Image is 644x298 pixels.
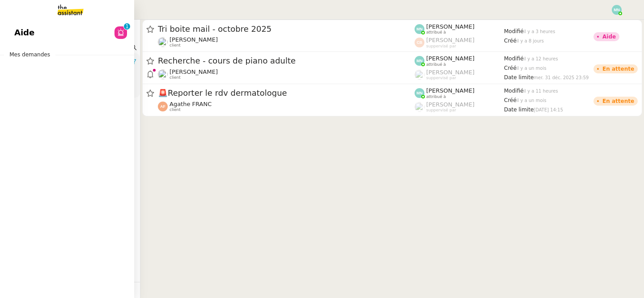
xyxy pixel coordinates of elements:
span: [PERSON_NAME] [426,69,475,76]
span: Aide [14,26,34,39]
span: attribué à [426,94,446,99]
app-user-label: attribué à [415,55,504,67]
span: Date limite [504,74,534,81]
span: client [169,43,181,48]
span: 🚨 [158,88,168,98]
span: Reporter le rdv dermatologue [158,89,415,97]
span: il y a un mois [517,66,547,71]
span: Date limite [504,106,534,113]
app-user-detailed-label: client [158,68,415,80]
p: 1 [125,23,129,31]
div: Aide [602,34,616,39]
div: En attente [602,66,634,72]
span: il y a 12 heures [524,56,558,61]
app-user-label: suppervisé par [415,69,504,81]
span: attribué à [426,30,446,35]
span: Tri boite mail - octobre 2025 [158,25,415,33]
span: mer. 31 déc. 2025 23:59 [534,75,589,80]
img: users%2FoFdbodQ3TgNoWt9kP3GXAs5oaCq1%2Favatar%2Fprofile-pic.png [415,102,424,112]
span: il y a 3 heures [524,29,555,34]
span: il y a 8 jours [517,38,544,43]
img: svg [612,5,622,15]
span: il y a 11 heures [524,89,558,94]
div: En attente [602,98,634,104]
img: users%2F9mvJqJUvllffspLsQzytnd0Nt4c2%2Favatar%2F82da88e3-d90d-4e39-b37d-dcb7941179ae [158,37,168,47]
nz-badge-sup: 1 [124,23,130,30]
img: svg [415,38,424,47]
span: Modifié [504,28,524,34]
span: il y a un mois [517,98,547,103]
img: svg [415,56,424,66]
img: svg [415,24,424,34]
span: [PERSON_NAME] [169,68,218,75]
span: Créé [504,38,517,44]
span: client [169,75,181,80]
span: [PERSON_NAME] [426,101,475,108]
span: client [169,107,181,112]
app-user-detailed-label: client [158,36,415,48]
img: svg [415,88,424,98]
span: [PERSON_NAME] [426,37,475,43]
img: svg [158,102,168,111]
span: suppervisé par [426,76,456,81]
span: [PERSON_NAME] [426,55,475,62]
span: Modifié [504,88,524,94]
span: [PERSON_NAME] [169,36,218,43]
app-user-label: attribué à [415,23,504,35]
span: [PERSON_NAME] [426,23,475,30]
span: suppervisé par [426,108,456,113]
span: [DATE] 14:15 [534,107,563,112]
span: attribué à [426,62,446,67]
span: [PERSON_NAME] [426,87,475,94]
span: suppervisé par [426,44,456,49]
span: Agathe FRANC [169,101,212,107]
app-user-label: attribué à [415,87,504,99]
img: users%2FoFdbodQ3TgNoWt9kP3GXAs5oaCq1%2Favatar%2Fprofile-pic.png [415,70,424,80]
img: users%2FpftfpH3HWzRMeZpe6E7kXDgO5SJ3%2Favatar%2Fa3cc7090-f8ed-4df9-82e0-3c63ac65f9dd [158,69,168,79]
span: Modifié [504,55,524,62]
span: Créé [504,65,517,71]
span: Mes demandes [4,50,55,59]
span: Créé [504,97,517,103]
app-user-label: suppervisé par [415,37,504,48]
app-user-detailed-label: client [158,101,415,112]
span: Recherche - cours de piano adulte [158,57,415,65]
app-user-label: suppervisé par [415,101,504,113]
